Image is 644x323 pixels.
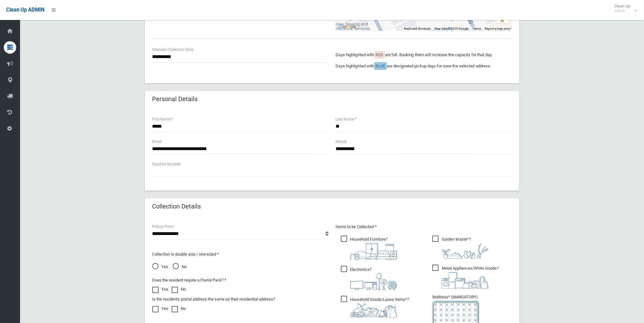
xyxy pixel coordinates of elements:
[337,23,358,31] a: Open this area in Google Maps (opens a new window)
[341,236,397,260] span: Household Furniture
[350,267,397,290] i: ?
[152,286,169,293] label: Yes
[336,62,512,70] p: Days highlighted with are designated pickup days for zone the selected address.
[404,27,431,31] button: Keyboard shortcuts
[337,23,358,31] img: Google
[152,305,169,312] label: Yes
[152,251,328,258] p: Collection is double size / oversized *
[432,265,499,289] span: Metal Appliances/White Goods
[350,273,397,290] img: 394712a680b73dbc3d2a6a3a7ffe5a07.png
[376,52,383,57] span: RED
[152,296,275,303] label: Is the resident's postal address the same as their residential address?
[172,286,186,293] label: No
[473,27,481,30] a: Terms (opens in new tab)
[172,305,186,312] label: No
[152,263,169,271] span: Yes
[341,266,397,290] span: Electronics
[341,296,409,317] span: Household Goods/Loose Items*
[442,243,489,259] img: 4fd8a5c772b2c999c83690221e5242e0.png
[350,303,397,317] img: b13cc3517677393f34c0a387616ef184.png
[611,4,636,13] span: Clean Up
[145,200,209,213] header: Collection Details
[442,266,499,289] i: ?
[336,51,512,59] p: Days highlighted with are full. Booking them will increase the capacity for that day.
[435,27,469,30] span: Map data ©2025 Google
[336,223,512,231] p: Items to be Collected *
[485,27,510,30] a: Report a map error
[376,64,385,68] span: BLUE
[442,237,489,259] i: ?
[442,272,489,289] img: 36c1b0289cb1767239cdd3de9e694f19.png
[145,93,205,105] header: Personal Details
[350,243,397,260] img: aa9efdbe659d29b613fca23ba79d85cb.png
[173,263,187,271] span: No
[614,8,630,13] small: Admin
[6,7,44,13] span: Clean Up ADMIN
[350,297,409,317] i: ?
[350,237,397,260] i: ?
[432,236,489,259] span: Garden Waste*
[152,277,227,284] label: Does the resident require a Postal Pack? *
